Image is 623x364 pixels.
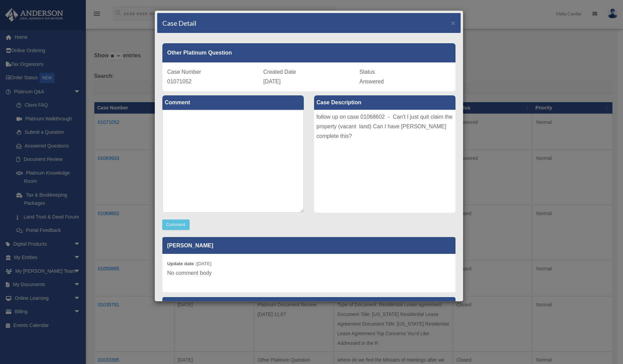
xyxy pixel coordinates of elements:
span: Status [359,69,375,75]
small: [DATE] [167,261,211,266]
h4: Case Detail [162,18,196,28]
div: Other Platinum Question [162,43,455,62]
span: Answered [359,79,384,84]
button: Comment [162,220,189,230]
span: × [451,19,455,27]
span: Created Date [263,69,296,75]
span: [DATE] [263,79,280,84]
p: [PERSON_NAME] [162,237,455,254]
p: No comment body [167,268,451,278]
span: 01071052 [167,79,192,84]
p: [PERSON_NAME] [162,297,455,314]
b: Update date : [167,261,197,266]
div: follow up on case 01068602 - Can't I just quit claim the property (vacant land) Can I have [PERSO... [314,110,455,213]
button: Close [451,19,455,26]
label: Comment [162,95,304,110]
span: Case Number [167,69,201,75]
label: Case Description [314,95,455,110]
